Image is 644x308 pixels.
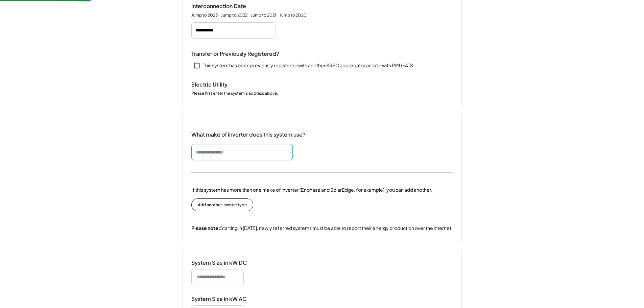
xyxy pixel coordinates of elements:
[191,91,278,97] div: Please first enter the system's address above.
[191,225,220,231] strong: Please note:
[191,81,259,88] div: Electric Utility
[280,13,307,18] div: Jump to 2020
[191,186,432,193] div: If this system has more than one make of inverter (Enphase and SolarEdge, for example), you can a...
[221,13,247,18] div: Jump to 2022
[191,198,253,211] button: Add another inverter type
[191,124,306,140] div: What make of inverter does this system use?
[191,259,259,266] div: System Size in kW DC
[191,295,259,303] div: System Size in kW AC
[203,62,413,69] div: This system has been previously registered with another SREC aggregator and/or with PJM GATS
[191,13,218,18] div: Jump to 2023
[191,50,279,57] div: Transfer or Previously Registered?
[191,225,453,232] div: Starting in [DATE], newly referred systems must be able to report their energy production over th...
[251,13,276,18] div: Jump to 2021
[191,3,259,10] div: Interconnection Date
